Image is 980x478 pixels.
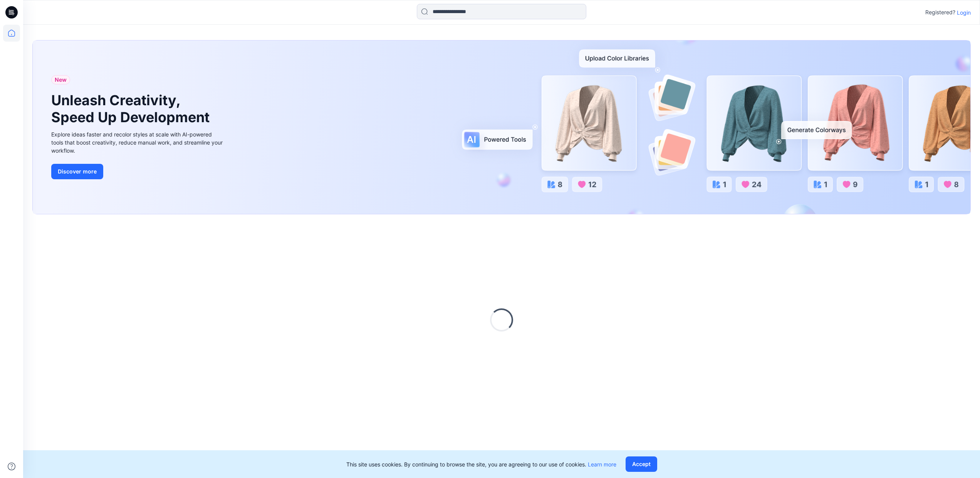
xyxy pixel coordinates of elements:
[588,461,616,468] a: Learn more
[925,8,955,17] p: Registered?
[51,92,213,125] h1: Unleash Creativity, Speed Up Development
[626,456,657,472] button: Accept
[51,164,225,179] a: Discover more
[957,8,971,17] p: Login
[55,75,67,84] span: New
[346,460,616,468] p: This site uses cookies. By continuing to browse the site, you are agreeing to our use of cookies.
[51,130,225,155] div: Explore ideas faster and recolor styles at scale with AI-powered tools that boost creativity, red...
[51,164,103,179] button: Discover more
